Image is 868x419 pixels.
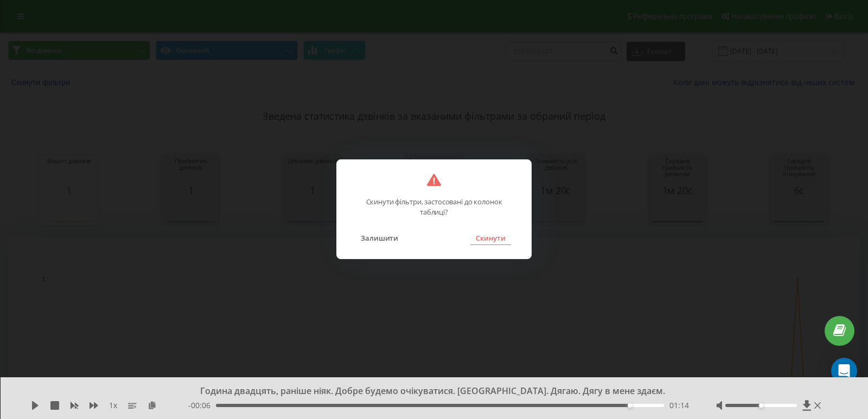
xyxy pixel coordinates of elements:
[669,400,689,411] span: 01:14
[109,400,117,411] span: 1 x
[831,358,857,384] div: Open Intercom Messenger
[628,403,632,408] div: Accessibility label
[759,403,763,408] div: Accessibility label
[110,385,744,397] div: Година двадцять, раніше ніяк. Добре будемо очікуватися. [GEOGRAPHIC_DATA]. Дягаю. Дягу в мене здаєм.
[188,400,216,411] span: - 00:06
[365,186,503,217] p: Скинути фільтри, застосовані до колонок таблиці?
[470,231,511,245] button: Скинути
[355,231,404,245] button: Залишити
